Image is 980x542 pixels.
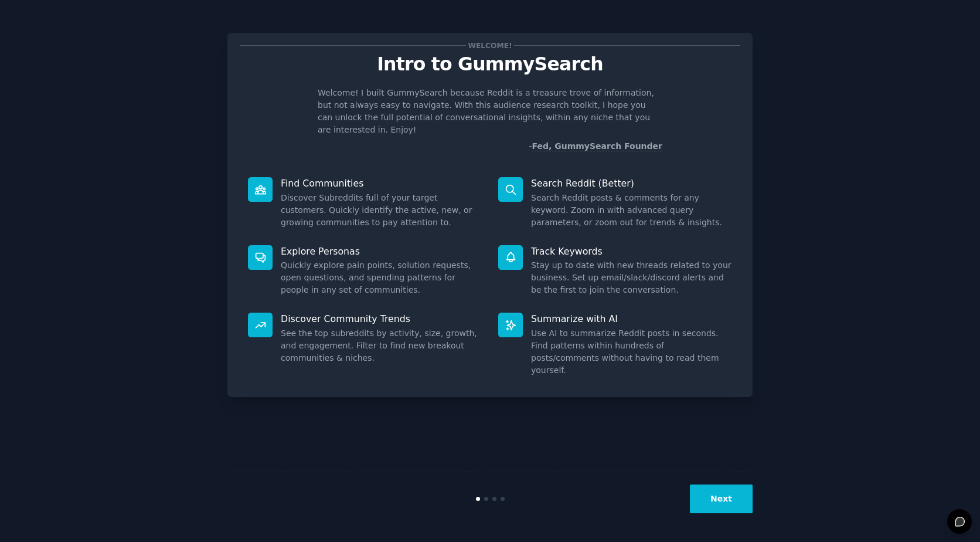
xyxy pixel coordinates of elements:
p: Intro to GummySearch [240,54,740,74]
div: - [529,140,662,153]
p: Explore Personas [281,245,482,258]
span: Welcome! [466,39,514,52]
dd: Search Reddit posts & comments for any keyword. Zoom in with advanced query parameters, or zoom o... [531,192,732,229]
dd: See the top subreddits by activity, size, growth, and engagement. Filter to find new breakout com... [281,327,482,364]
p: Welcome! I built GummySearch because Reddit is a treasure trove of information, but not always ea... [318,87,662,136]
dd: Discover Subreddits full of your target customers. Quickly identify the active, new, or growing c... [281,192,482,229]
dd: Stay up to date with new threads related to your business. Set up email/slack/discord alerts and ... [531,259,732,296]
dd: Quickly explore pain points, solution requests, open questions, and spending patterns for people ... [281,259,482,296]
p: Discover Community Trends [281,313,482,325]
a: Fed, GummySearch Founder [532,141,662,151]
dd: Use AI to summarize Reddit posts in seconds. Find patterns within hundreds of posts/comments with... [531,327,732,377]
p: Find Communities [281,177,482,189]
button: Next [690,485,753,513]
p: Search Reddit (Better) [531,177,732,189]
p: Summarize with AI [531,313,732,325]
p: Track Keywords [531,245,732,258]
